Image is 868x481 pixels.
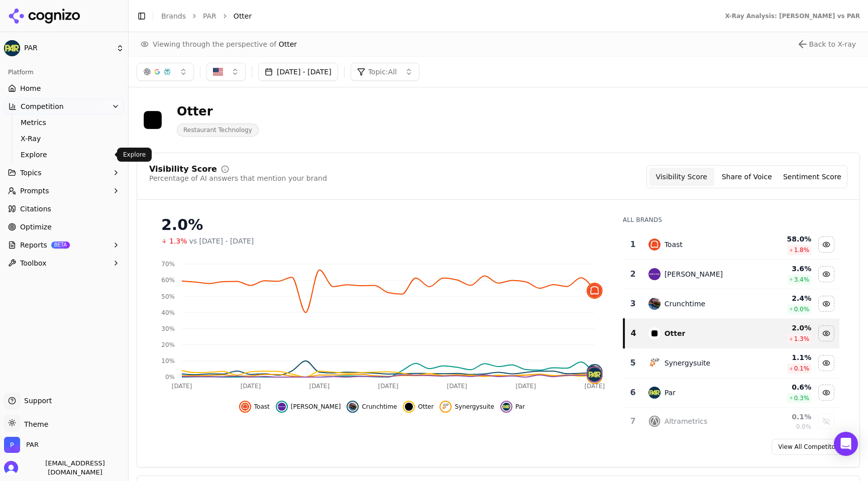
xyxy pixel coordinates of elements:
span: [PERSON_NAME] [291,403,341,411]
tspan: 20% [161,341,175,348]
a: Optimize [4,219,124,235]
img: toast [588,284,602,298]
tspan: 10% [161,357,175,365]
img: par [588,368,602,382]
span: [EMAIL_ADDRESS][DOMAIN_NAME] [22,459,124,477]
button: Hide par data [500,401,525,413]
img: crunchtime [648,298,661,310]
tspan: 60% [161,277,175,284]
div: 7 [628,415,638,427]
span: Support [20,396,52,406]
button: Hide par data [818,385,834,401]
button: Hide crunchtime data [347,401,397,413]
span: Viewing through the perspective of [153,39,297,49]
button: Competition [4,98,124,114]
img: otter [137,104,169,136]
nav: breadcrumb [161,11,705,21]
span: Optimize [20,222,52,232]
tr: 5synergysuiteSynergysuite1.1%0.1%Hide synergysuite data [624,348,839,378]
div: All Brands [623,216,839,224]
span: 0.0 % [794,305,810,313]
span: Reports [20,240,47,250]
tspan: 50% [161,293,175,300]
button: Open organization switcher [4,437,39,453]
div: Otter [177,103,259,119]
span: Crunchtime [362,403,397,411]
span: Toast [254,403,270,411]
img: synergysuite [648,357,661,369]
button: Show altrametrics data [818,413,834,429]
div: 0.6 % [756,382,811,392]
tr: 6parPar0.6%0.3%Hide par data [624,378,839,408]
img: ncr aloha [648,268,661,280]
div: Par [665,388,676,398]
div: Altrametrics [665,416,708,426]
img: PAR [4,40,20,56]
img: ncr aloha [278,403,286,411]
span: Competition [21,101,64,111]
tr: 3crunchtimeCrunchtime2.4%0.0%Hide crunchtime data [624,289,839,319]
span: PAR [26,440,39,449]
div: 0.1 % [756,412,811,422]
div: Platform [4,64,124,80]
img: synergysuite [442,403,450,411]
span: Citations [20,204,51,214]
div: 1.1 % [756,352,811,363]
img: otter [648,327,661,339]
tspan: 30% [161,325,175,332]
img: par [502,403,510,411]
img: altrametrics [648,415,661,427]
tspan: [DATE] [241,383,261,390]
img: crunchtime [349,403,357,411]
span: Synergysuite [455,403,494,411]
div: 2.4 % [756,293,811,303]
button: [DATE] - [DATE] [258,63,338,81]
button: Toolbox [4,255,124,271]
span: Explore [21,150,108,160]
tspan: 0% [165,374,175,381]
img: par [648,387,661,399]
div: [PERSON_NAME] [665,269,723,279]
button: Prompts [4,183,124,199]
div: 2.0 % [756,323,811,333]
button: Close perspective view [797,38,856,50]
tspan: [DATE] [584,383,605,390]
div: Percentage of AI answers that mention your brand [149,173,327,183]
img: 's logo [4,461,18,475]
button: Hide otter data [403,401,433,413]
div: Crunchtime [665,299,705,309]
div: 1 [628,238,638,251]
tspan: 40% [161,309,175,316]
div: 5 [628,357,638,369]
button: Share of Voice [714,168,780,186]
a: Home [4,80,124,96]
img: otter [405,403,413,411]
img: United States [213,67,223,77]
tspan: [DATE] [172,383,192,390]
div: Otter [665,328,686,338]
div: Open Intercom Messenger [834,432,858,456]
img: crunchtime [588,365,602,379]
button: Open user button [4,459,124,477]
a: Explore [17,148,112,162]
span: Otter [234,11,252,21]
img: toast [241,403,249,411]
div: 58.0 % [756,234,811,244]
span: Prompts [20,186,49,196]
div: 2.0% [161,216,603,234]
div: 2 [628,268,638,280]
tspan: [DATE] [515,383,536,390]
span: 0.3 % [794,394,810,402]
span: vs [DATE] - [DATE] [189,236,254,246]
span: 1.8 % [794,246,810,254]
a: Metrics [17,115,112,130]
span: 1.3 % [794,335,810,343]
span: 1.3% [169,236,187,246]
tr: 7altrametricsAltrametrics0.1%0.0%Show altrametrics data [624,408,839,435]
a: X-Ray [17,132,112,146]
tspan: [DATE] [309,383,330,390]
div: 3.6 % [756,264,811,274]
button: Hide crunchtime data [818,296,834,312]
a: View All Competitors [772,439,847,455]
div: 4 [629,327,638,339]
